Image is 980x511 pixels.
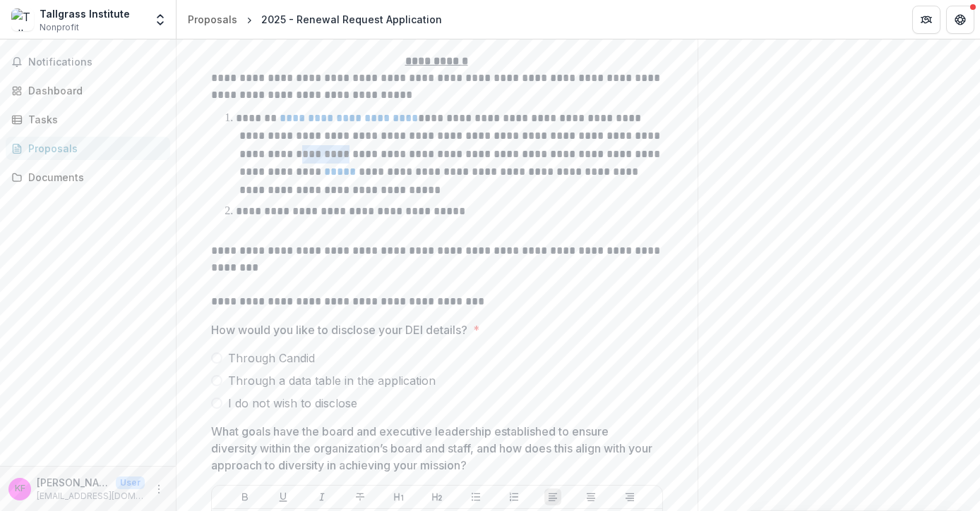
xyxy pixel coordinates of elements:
span: Through a data table in the application [228,372,436,389]
button: Align Left [544,488,561,505]
button: Italicize [313,488,330,505]
button: Align Right [621,488,638,505]
button: Partners [912,6,940,34]
button: Notifications [6,51,170,73]
a: Dashboard [6,79,170,102]
p: User [116,476,145,489]
button: Open entity switcher [150,6,170,34]
button: Ordered List [506,488,522,505]
p: How would you like to disclose your DEI details? [211,321,467,338]
button: Bullet List [467,488,484,505]
div: Dashboard [28,83,159,98]
div: Tasks [28,112,159,127]
span: Through Candid [228,350,315,367]
p: What goals have the board and executive leadership established to ensure diversity within the org... [211,423,655,474]
div: 2025 - Renewal Request Application [261,12,442,27]
div: Tallgrass Institute [40,6,130,21]
div: Kate Finn [15,484,25,493]
span: I do not wish to disclose [228,395,357,412]
div: Documents [28,170,159,185]
p: [PERSON_NAME] [37,475,110,490]
a: Documents [6,166,170,189]
button: Bold [237,488,253,505]
span: Notifications [28,56,165,68]
a: Proposals [6,137,170,160]
button: More [150,481,167,498]
button: Heading 1 [390,488,407,505]
button: Get Help [946,6,974,34]
button: Strike [352,488,369,505]
img: Tallgrass Institute [11,8,34,31]
span: Nonprofit [40,21,79,34]
a: Tasks [6,108,170,131]
button: Align Center [582,488,599,505]
button: Underline [275,488,292,505]
div: Proposals [188,12,237,27]
nav: breadcrumb [182,9,448,30]
a: Proposals [182,9,243,30]
p: [EMAIL_ADDRESS][DOMAIN_NAME] [37,490,145,503]
button: Heading 2 [429,488,446,505]
div: Proposals [28,141,159,156]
